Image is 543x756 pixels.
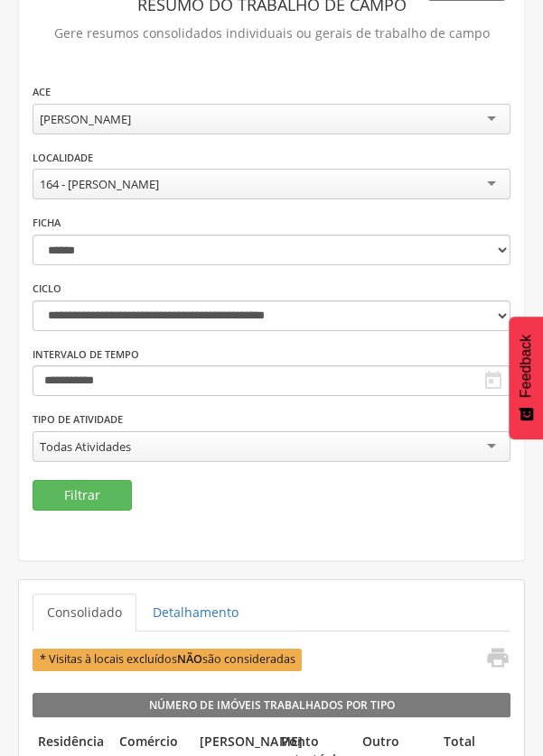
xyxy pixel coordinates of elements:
[114,733,186,753] legend: Comércio
[33,594,136,632] a: Consolidado
[482,370,504,392] i: 
[33,649,302,671] span: * Visitas à locais excluídos são consideradas
[473,645,510,675] a: 
[33,693,510,718] legend: Número de Imóveis Trabalhados por Tipo
[33,412,123,427] label: Tipo de Atividade
[33,281,61,296] label: Ciclo
[33,480,132,511] button: Filtrar
[33,216,61,230] label: Ficha
[509,317,543,439] button: Feedback - Mostrar pesquisa
[33,151,93,165] label: Localidade
[40,111,131,127] div: [PERSON_NAME]
[40,176,159,192] div: 164 - [PERSON_NAME]
[33,85,51,99] label: ACE
[33,733,105,753] legend: Residência
[33,21,510,46] p: Gere resumos consolidados individuais ou gerais de trabalho de campo
[33,347,139,362] label: Intervalo de Tempo
[138,594,253,632] a: Detalhamento
[357,733,429,753] legend: Outro
[177,651,202,667] b: NÃO
[194,733,267,753] legend: [PERSON_NAME]
[484,645,510,670] i: 
[518,335,534,398] span: Feedback
[40,438,131,455] div: Todas Atividades
[438,733,510,753] legend: Total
